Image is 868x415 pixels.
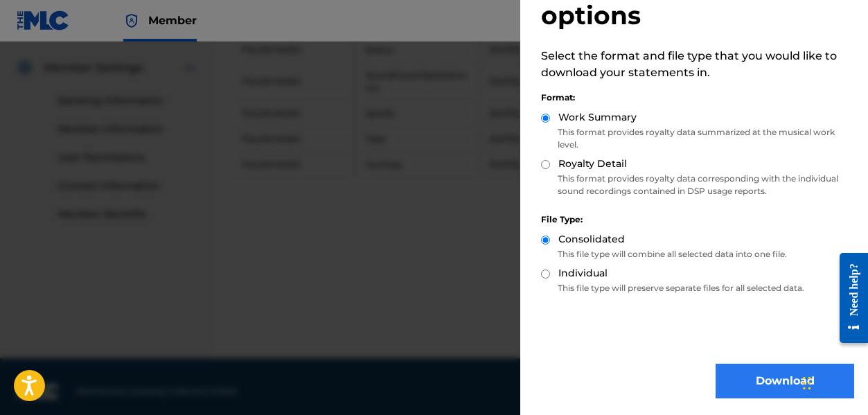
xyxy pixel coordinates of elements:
[558,157,627,171] label: Royalty Detail
[541,173,854,197] p: This format provides royalty data corresponding with the individual sound recordings contained in...
[541,91,854,104] div: Format:
[541,213,854,226] div: File Type:
[799,348,868,415] iframe: Chat Widget
[558,110,637,125] label: Work Summary
[803,362,811,404] div: Drag
[541,248,854,261] p: This file type will combine all selected data into one file.
[541,48,854,81] p: Select the format and file type that you would like to download your statements in.
[123,12,140,29] img: Top Rightsholder
[17,10,70,30] img: MLC Logo
[829,242,868,354] iframe: Resource Center
[716,364,854,398] button: Download
[541,282,854,294] p: This file type will preserve separate files for all selected data.
[558,232,625,247] label: Consolidated
[541,126,854,151] p: This format provides royalty data summarized at the musical work level.
[558,266,608,281] label: Individual
[148,12,197,28] span: Member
